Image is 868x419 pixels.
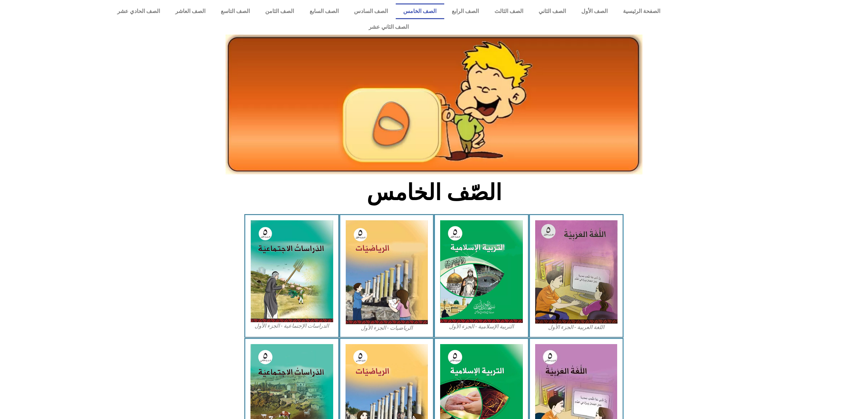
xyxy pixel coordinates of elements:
[321,179,547,206] h2: الصّف الخامس
[440,323,523,330] figcaption: التربية الإسلامية - الجزء الأول
[574,3,615,19] a: الصف الأول
[487,3,531,19] a: الصف الثالث
[531,3,573,19] a: الصف الثاني
[444,3,487,19] a: الصف الرابع
[396,3,444,19] a: الصف الخامس
[250,322,333,330] figcaption: الدراسات الإجتماعية - الجزء الأول​
[345,324,428,332] figcaption: الرياضيات - الجزء الأول​
[615,3,668,19] a: الصفحة الرئيسية
[302,3,346,19] a: الصف السابع
[213,3,258,19] a: الصف التاسع
[109,3,167,19] a: الصف الحادي عشر
[167,3,213,19] a: الصف العاشر
[109,19,668,35] a: الصف الثاني عشر
[535,324,618,331] figcaption: اللغة العربية - الجزء الأول​
[346,3,395,19] a: الصف السادس
[258,3,302,19] a: الصف الثامن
